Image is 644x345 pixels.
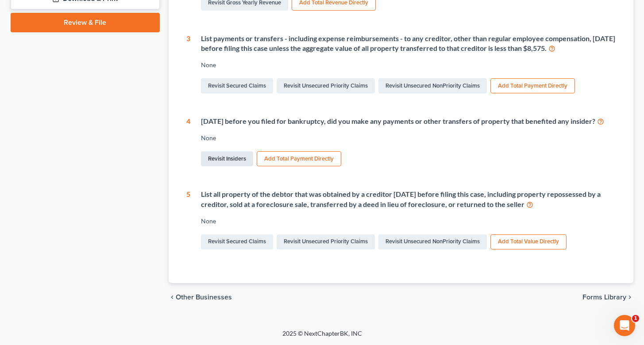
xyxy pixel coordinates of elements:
[201,234,273,249] a: Revisit Secured Claims
[201,61,616,69] div: None
[277,78,375,93] a: Revisit Unsecured Priority Claims
[201,78,273,93] a: Revisit Secured Claims
[582,294,626,301] span: Forms Library
[378,78,487,93] a: Revisit Unsecured NonPriority Claims
[201,34,616,54] div: List payments or transfers - including expense reimbursements - to any creditor, other than regul...
[11,13,160,32] a: Review & File
[176,294,232,301] span: Other Businesses
[614,315,635,336] iframe: Intercom live chat
[632,315,639,322] span: 1
[201,116,616,126] div: [DATE] before you filed for bankruptcy, did you make any payments or other transfers of property ...
[257,151,341,166] button: Add Total Payment Directly
[277,234,375,249] a: Revisit Unsecured Priority Claims
[201,189,616,210] div: List all property of the debtor that was obtained by a creditor [DATE] before filing this case, i...
[186,189,190,251] div: 5
[169,294,232,301] button: chevron_left Other Businesses
[201,151,253,166] a: Revisit Insiders
[186,34,190,96] div: 3
[201,134,616,142] div: None
[490,78,575,93] button: Add Total Payment Directly
[169,294,176,301] i: chevron_left
[201,217,616,226] div: None
[626,294,633,301] i: chevron_right
[70,329,575,345] div: 2025 © NextChapterBK, INC
[490,234,567,249] button: Add Total Value Directly
[582,294,633,301] button: Forms Library chevron_right
[378,234,487,249] a: Revisit Unsecured NonPriority Claims
[186,116,190,168] div: 4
